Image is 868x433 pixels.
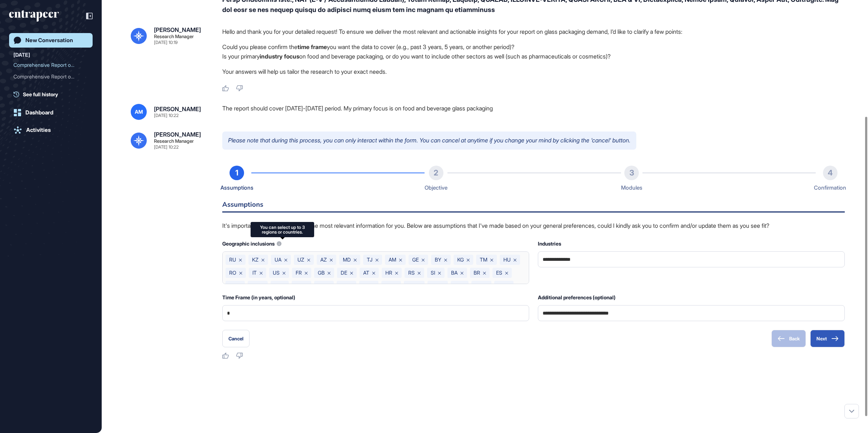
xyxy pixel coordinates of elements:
[154,139,194,143] div: Research Manager
[154,40,178,45] div: [DATE] 10:19
[154,131,201,137] div: [PERSON_NAME]
[13,71,82,82] div: Comprehensive Report on R...
[222,239,529,248] div: Geographic inclusions
[260,53,299,60] strong: industry focus
[429,166,443,180] div: 2
[154,113,179,118] div: [DATE] 10:22
[222,67,845,76] p: Your answers will help us tailor the research to your exact needs.
[154,106,201,112] div: [PERSON_NAME]
[222,293,529,302] div: Time Frame (in years, optional)
[222,221,845,231] p: It's important that we provide only the most relevant information for you. Below are assumptions ...
[220,183,253,193] div: Assumptions
[13,50,30,59] div: [DATE]
[9,105,93,120] a: Dashboard
[222,330,250,347] button: Cancel
[23,90,58,98] span: See full history
[823,166,837,180] div: 4
[621,183,642,193] div: Modules
[154,145,179,149] div: [DATE] 10:22
[222,201,845,213] h6: Assumptions
[9,10,59,22] div: entrapeer-logo
[13,59,88,71] div: Comprehensive Report on Regional Demand for Glass Packaging Across Multiple Sectors and Countries
[222,131,636,150] p: Please note that during this process, you can only interact within the form. You can cancel at an...
[222,52,845,61] li: Is your primary on food and beverage packaging, or do you want to include other sectors as well (...
[9,33,93,48] a: New Conversation
[624,166,639,180] div: 3
[538,293,845,302] div: Additional preferences (optional)
[135,109,143,115] span: AM
[297,43,327,50] strong: time frame
[154,34,194,39] div: Research Manager
[222,42,845,52] li: Could you please confirm the you want the data to cover (e.g., past 3 years, 5 years, or another ...
[13,90,93,98] a: See full history
[425,183,447,193] div: Objective
[154,27,201,33] div: [PERSON_NAME]
[25,37,73,44] div: New Conversation
[13,59,82,71] div: Comprehensive Report on R...
[810,330,845,347] button: Next
[538,239,845,248] div: Industries
[230,166,244,180] div: 1
[25,109,53,116] div: Dashboard
[13,71,88,82] div: Comprehensive Report on Regional Demand for Glass Packaging in Various Sectors with Detailed Anal...
[9,123,93,137] a: Activities
[26,127,51,133] div: Activities
[222,104,845,120] div: The report should cover [DATE]-[DATE] period. My primary focus is on food and beverage glass pack...
[222,27,845,36] p: Hello and thank you for your detailed request! To ensure we deliver the most relevant and actiona...
[814,183,846,193] div: Confirmation
[255,225,310,234] div: You can select up to 3 regions or countries.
